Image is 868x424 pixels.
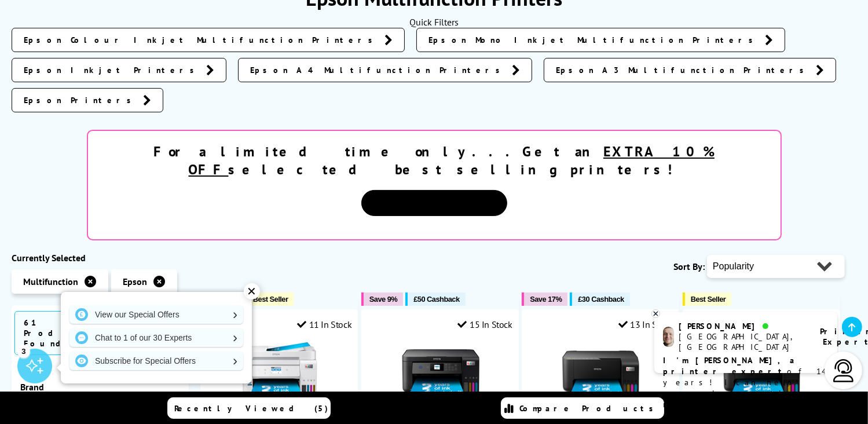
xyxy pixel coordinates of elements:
[520,403,660,414] span: Compare Products
[416,28,785,52] a: Epson Mono Inkjet Multifunction Printers
[663,327,674,347] img: ashley-livechat.png
[175,403,329,414] span: Recently Viewed (5)
[24,64,200,76] span: Epson Inkjet Printers
[361,190,507,216] a: View Sale Items
[24,94,137,106] span: Epson Printers
[14,311,122,355] span: 61 Products Found
[413,295,459,304] span: £50 Cashback
[683,293,732,306] button: Best Seller
[679,331,805,352] div: [GEOGRAPHIC_DATA], [GEOGRAPHIC_DATA]
[544,58,836,82] a: Epson A3 Multifunction Printers
[618,319,673,330] div: 13 In Stock
[69,352,243,370] a: Subscribe for Special Offers
[69,305,243,324] a: View our Special Offers
[167,397,331,419] a: Recently Viewed (5)
[12,16,856,28] div: Quick Filters
[12,58,226,82] a: Epson Inkjet Printers
[123,276,147,287] span: Epson
[405,293,465,306] button: £50 Cashback
[244,283,260,299] div: ✕
[12,28,405,52] a: Epson Colour Inkjet Multifunction Printers
[23,276,78,287] span: Multifunction
[20,381,180,393] span: Brand
[153,142,715,178] strong: For a limited time only...Get an selected best selling printers!
[522,293,567,306] button: Save 17%
[369,295,397,304] span: Save 9%
[189,142,715,178] u: EXTRA 10% OFF
[832,359,855,382] img: user-headset-light.svg
[428,34,759,46] span: Epson Mono Inkjet Multifunction Printers
[663,355,798,377] b: I'm [PERSON_NAME], a printer expert
[673,261,705,272] span: Sort By:
[253,295,288,304] span: Best Seller
[24,34,379,46] span: Epson Colour Inkjet Multifunction Printers
[361,293,403,306] button: Save 9%
[570,293,629,306] button: £30 Cashback
[691,295,726,304] span: Best Seller
[245,293,294,306] button: Best Seller
[297,319,351,330] div: 11 In Stock
[12,88,163,112] a: Epson Printers
[663,355,829,410] p: of 14 years! I can help you choose the right product
[12,252,189,264] div: Currently Selected
[17,345,30,357] div: 3
[238,58,532,82] a: Epson A4 Multifunction Printers
[679,321,805,331] div: [PERSON_NAME]
[501,397,664,419] a: Compare Products
[250,64,506,76] span: Epson A4 Multifunction Printers
[556,64,810,76] span: Epson A3 Multifunction Printers
[578,295,624,304] span: £30 Cashback
[69,328,243,347] a: Chat to 1 of our 30 Experts
[457,319,512,330] div: 15 In Stock
[530,295,562,304] span: Save 17%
